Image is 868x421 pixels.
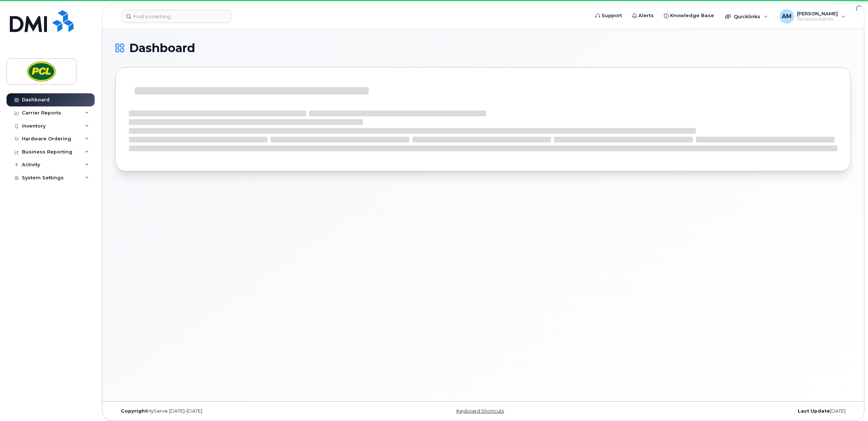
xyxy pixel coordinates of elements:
[798,408,830,414] strong: Last Update
[456,408,504,414] a: Keyboard Shortcuts
[121,408,147,414] strong: Copyright
[115,408,361,414] div: MyServe [DATE]–[DATE]
[129,43,195,54] span: Dashboard
[606,408,851,414] div: [DATE]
